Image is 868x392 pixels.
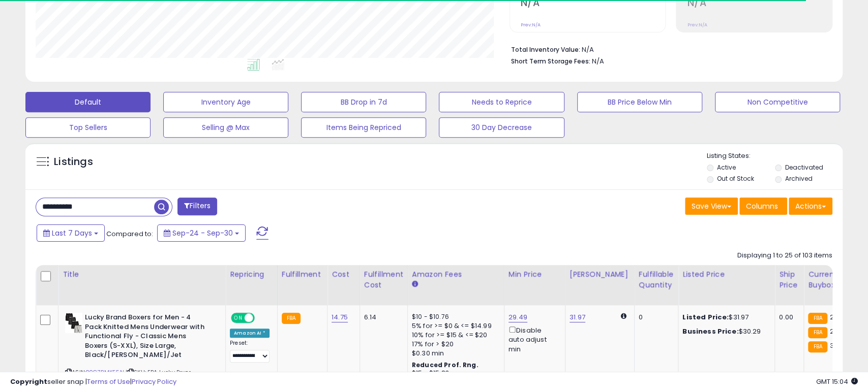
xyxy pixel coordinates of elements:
button: BB Drop in 7d [301,92,426,112]
strong: Copyright [10,377,47,386]
button: Inventory Age [163,92,288,112]
button: Needs to Reprice [439,92,564,112]
button: Non Competitive [715,92,840,112]
button: Items Being Repriced [301,117,426,138]
button: BB Price Below Min [577,92,702,112]
button: Top Sellers [25,117,151,138]
button: Default [25,92,151,112]
button: Selling @ Max [163,117,288,138]
div: seller snap | | [10,377,176,387]
button: 30 Day Decrease [439,117,564,138]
